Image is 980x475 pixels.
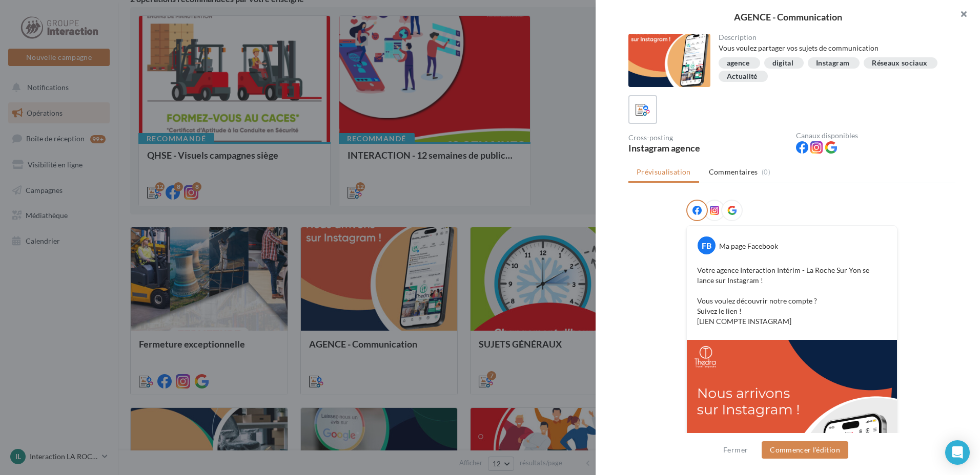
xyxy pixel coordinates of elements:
[762,441,848,459] button: Commencer l'édition
[816,59,849,67] div: Instagram
[628,134,788,141] div: Cross-posting
[772,59,793,67] div: digital
[628,143,788,153] div: Instagram agence
[872,59,927,67] div: Réseaux sociaux
[727,59,750,67] div: agence
[719,444,752,456] button: Fermer
[727,73,758,80] div: Actualité
[796,132,955,139] div: Canaux disponibles
[945,440,970,465] div: Open Intercom Messenger
[698,236,716,254] div: FB
[719,43,948,53] div: Vous voulez partager vos sujets de communication
[719,241,778,251] div: Ma page Facebook
[719,34,948,41] div: Description
[762,168,770,176] span: (0)
[612,12,964,21] div: AGENCE - Communication
[697,265,887,327] p: Votre agence Interaction Intérim - La Roche Sur Yon se lance sur Instagram ! Vous voulez découvri...
[709,167,758,177] span: Commentaires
